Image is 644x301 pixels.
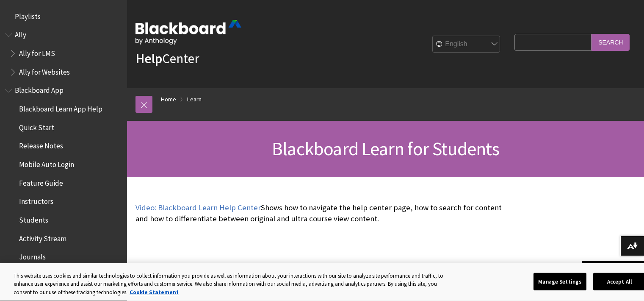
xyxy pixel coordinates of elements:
input: Search [591,34,630,50]
span: Ally for LMS [19,46,55,58]
div: This website uses cookies and similar technologies to collect information you provide as well as ... [14,272,451,297]
select: Site Language Selector [433,36,500,53]
nav: Book outline for Playlists [5,9,122,24]
p: Shows how to navigate the help center page, how to search for content and how to differentiate be... [135,202,510,224]
img: Blackboard by Anthology [135,20,241,45]
a: Back to top [582,261,644,277]
span: Activity Stream [19,231,66,243]
button: Manage Settings [533,273,586,290]
a: HelpCenter [135,50,199,67]
span: Students [19,213,48,224]
span: Ally for Websites [19,65,70,76]
nav: Book outline for Anthology Ally Help [5,28,122,79]
span: Journals [19,250,46,262]
span: Mobile Auto Login [19,157,74,169]
span: Quick Start [19,120,54,132]
a: More information about your privacy, opens in a new tab [130,289,179,296]
span: Feature Guide [19,176,63,187]
span: Instructors [19,195,53,206]
a: Video: Blackboard Learn Help Center [135,203,261,213]
a: Home [161,94,176,105]
span: Release Notes [19,139,63,150]
span: Playlists [15,9,41,21]
span: Ally [15,28,26,39]
span: Blackboard Learn for Students [272,137,499,160]
a: Learn [187,94,202,105]
span: Blackboard App [15,84,64,95]
strong: Help [135,50,162,67]
span: Blackboard Learn App Help [19,102,102,113]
